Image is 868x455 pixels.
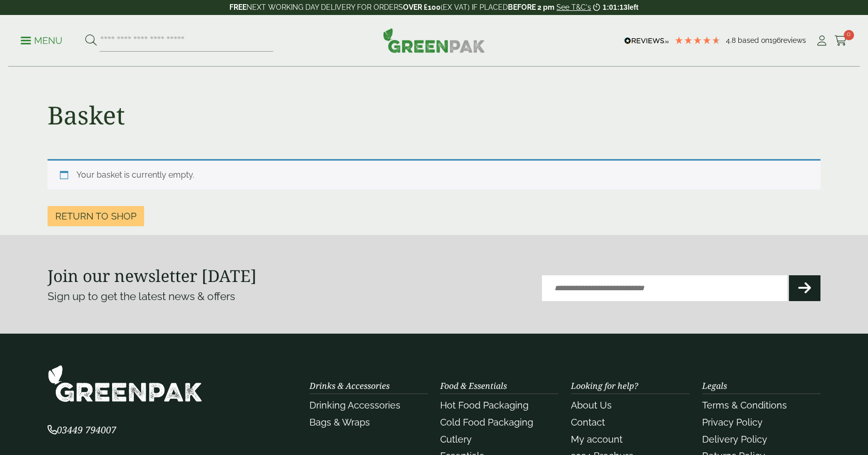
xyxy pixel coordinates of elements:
strong: OVER £100 [403,3,441,11]
a: Hot Food Packaging [440,400,529,411]
a: 03449 794007 [48,426,116,435]
a: My account [571,434,623,445]
span: 4.8 [726,36,738,44]
a: About Us [571,400,612,411]
a: Cutlery [440,434,472,445]
i: Cart [834,36,847,46]
p: Sign up to get the latest news & offers [48,288,395,305]
a: Menu [21,35,63,45]
a: Bags & Wraps [309,417,370,428]
h1: Basket [48,100,125,130]
a: Return to shop [48,206,144,226]
i: My Account [815,36,828,46]
a: Delivery Policy [702,434,767,445]
img: GreenPak Supplies [48,365,203,402]
strong: BEFORE 2 pm [508,3,554,11]
span: 196 [769,36,781,44]
a: Terms & Conditions [702,400,787,411]
div: Your basket is currently empty. [48,159,820,190]
span: reviews [781,36,806,44]
p: Menu [21,35,63,47]
div: 4.79 Stars [674,36,721,45]
strong: Join our newsletter [DATE] [48,264,257,287]
a: Drinking Accessories [309,400,400,411]
strong: FREE [229,3,246,11]
span: 0 [844,30,854,40]
span: 03449 794007 [48,423,116,436]
a: 0 [834,33,847,49]
a: Privacy Policy [702,417,763,428]
span: Based on [738,36,769,44]
span: 1:01:13 [602,3,627,11]
span: left [628,3,639,11]
img: REVIEWS.io [624,37,669,44]
img: GreenPak Supplies [383,28,485,53]
a: See T&C's [556,3,591,11]
a: Contact [571,417,605,428]
a: Cold Food Packaging [440,417,533,428]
